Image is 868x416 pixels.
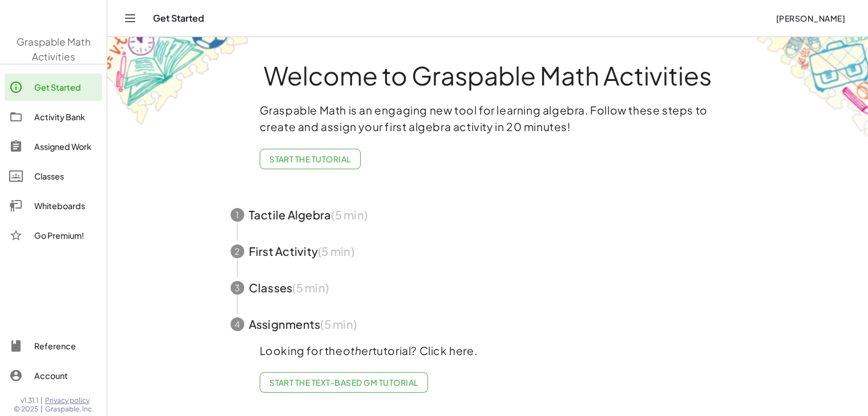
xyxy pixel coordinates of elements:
em: other [343,344,373,357]
div: Assigned Work [34,140,98,153]
div: Whiteboards [34,199,98,213]
button: [PERSON_NAME] [766,8,854,28]
button: Toggle navigation [121,9,139,27]
div: Reference [34,339,98,353]
img: get-started-bg-ul-Ceg4j33I.png [107,36,250,127]
p: Graspable Math is an engaging new tool for learning algebra. Follow these steps to create and ass... [260,102,716,135]
p: Looking for the tutorial? Click here. [260,342,716,359]
button: Start the Tutorial [260,149,361,169]
div: Account [34,369,98,382]
a: Privacy policy [45,396,94,405]
div: Activity Bank [34,110,98,124]
span: Graspable Math Activities [17,35,91,63]
a: Whiteboards [5,192,102,219]
a: Assigned Work [5,133,102,160]
h1: Welcome to Graspable Math Activities [209,62,766,88]
span: Start the Tutorial [269,154,351,164]
span: | [41,396,43,405]
span: Graspable, Inc. [45,405,94,414]
div: Go Premium! [34,229,98,242]
div: 2 [231,244,244,258]
div: Classes [34,169,98,183]
span: © 2025 [14,405,38,414]
div: Get Started [34,80,98,94]
span: Start the Text-based GM Tutorial [269,377,418,388]
a: Activity Bank [5,103,102,130]
a: Account [5,362,102,389]
a: Classes [5,162,102,190]
div: 3 [231,281,244,295]
button: 2First Activity(5 min) [217,233,759,270]
button: 4Assignments(5 min) [217,306,759,342]
span: [PERSON_NAME] [776,13,845,23]
div: 1 [231,208,244,222]
button: 3Classes(5 min) [217,270,759,306]
div: 4 [231,317,244,331]
span: v1.31.1 [21,396,38,405]
button: 1Tactile Algebra(5 min) [217,197,759,233]
a: Reference [5,332,102,360]
a: Start the Text-based GM Tutorial [260,372,428,393]
a: Get Started [5,74,102,101]
span: | [41,405,43,414]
